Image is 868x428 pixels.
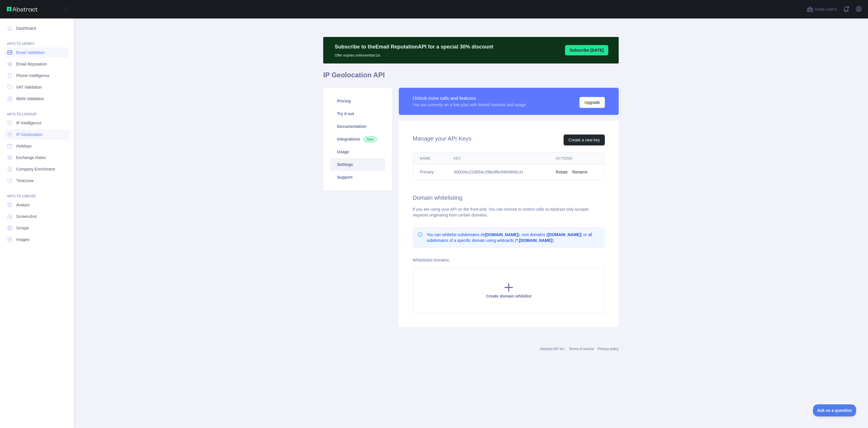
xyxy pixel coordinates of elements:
th: Name [413,153,447,165]
span: VAT Validation [16,84,42,90]
a: IBAN Validation [5,94,69,104]
b: [DOMAIN_NAME] [548,232,581,237]
b: *.[DOMAIN_NAME] [516,238,552,243]
span: New [364,137,377,142]
h2: Manage your API Keys [413,134,471,145]
h2: Domain whitelisting [413,194,605,202]
img: Abstract API [7,7,38,12]
button: Subscribe [DATE] [565,45,608,55]
th: Key [447,153,549,165]
span: Create domain whitelist [486,294,531,298]
a: Screenshot [5,211,69,222]
a: IP Intelligence [5,118,69,128]
span: Company Enrichment [16,166,55,172]
a: Avatars [5,200,69,210]
td: Primary [413,165,447,180]
a: Email Validation [5,47,69,58]
div: Unlock more calls and features [413,95,526,102]
p: Subscribe to the Email Reputation API for a special 30 % discount [335,43,493,51]
span: IBAN Validation [16,96,44,102]
a: Company Enrichment [5,164,69,174]
a: Privacy policy [598,347,619,351]
a: Timezone [5,175,69,186]
a: Email Reputation [5,59,69,69]
a: Abstract API Inc. [540,347,566,351]
a: Support [330,171,385,184]
button: Upgrade [579,97,605,108]
a: Documentation [330,120,385,133]
span: Avatars [16,202,30,208]
span: IP Intelligence [16,120,42,126]
div: API'S TO VERIFY [5,35,69,46]
span: Scrape [16,225,29,231]
span: Email Reputation [16,61,47,67]
button: Invite users [805,5,838,14]
a: Integrations New [330,133,385,145]
button: Create a new key [564,134,605,145]
button: Rotate [556,169,568,175]
span: IP Geolocation [16,132,43,137]
button: Rename [572,169,588,175]
a: Exchange Rates [5,152,69,163]
label: Whitelisted domains: [413,258,450,262]
span: Phone Intelligence [16,73,49,79]
span: Holidays [16,143,32,149]
th: Actions [549,153,605,165]
iframe: Toggle Customer Support [813,404,856,416]
span: Exchange Rates [16,155,46,160]
td: 50b00ec233854c298c8fbc6909908c31 [447,165,549,180]
span: Invite users [815,6,837,13]
p: Offer expires on November 1st. [335,51,493,58]
h1: IP Geolocation API [323,70,619,84]
span: Email Validation [16,50,45,55]
a: Holidays [5,141,69,151]
b: [DOMAIN_NAME] [485,232,518,237]
a: VAT Validation [5,82,69,92]
a: Phone Intelligence [5,70,69,81]
div: You are currently on a free plan with limited features and usage [413,102,526,108]
span: Screenshot [16,214,37,219]
a: Scrape [5,223,69,233]
div: If you are using your API on the front-end. You can choose to restrict calls so Abstract only acc... [413,206,605,218]
a: Settings [330,158,385,171]
a: Usage [330,145,385,158]
p: You can whitelist subdomains (ie ), root domains ( ) or all subdomains of a specific domain using... [426,232,600,243]
a: Pricing [330,95,385,107]
div: API'S TO LOOKUP [5,105,69,117]
span: Images [16,237,29,242]
a: Terms of service [569,347,594,351]
a: Dashboard [5,23,69,33]
a: Try it out [330,107,385,120]
div: API'S TO CREATE [5,187,69,199]
span: Timezone [16,178,34,184]
a: IP Geolocation [5,129,69,140]
a: Images [5,234,69,245]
